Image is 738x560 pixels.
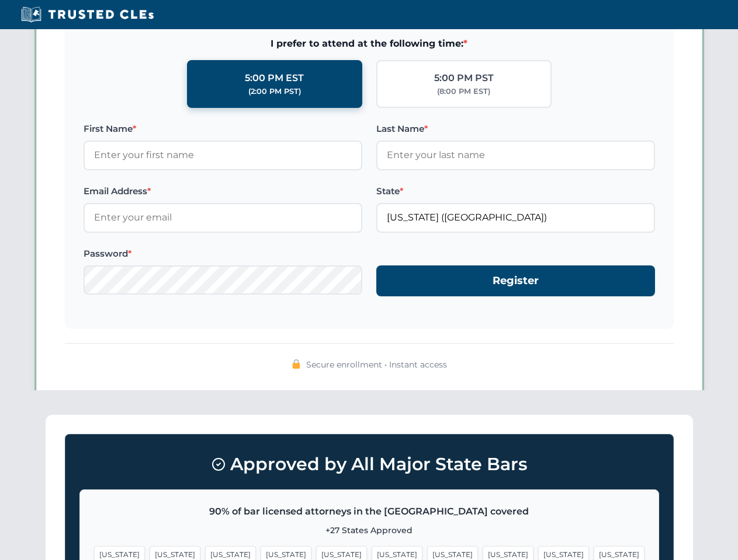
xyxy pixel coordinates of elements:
[248,86,301,97] div: (2:00 PM PST)
[84,122,362,136] label: First Name
[245,71,304,86] div: 5:00 PM EST
[84,203,362,232] input: Enter your email
[376,122,655,136] label: Last Name
[84,141,362,170] input: Enter your first name
[84,36,655,51] span: I prefer to attend at the following time:
[434,71,494,86] div: 5:00 PM PST
[376,184,655,198] label: State
[18,6,157,23] img: Trusted CLEs
[376,203,655,232] input: Florida (FL)
[292,359,301,369] img: 🔒
[376,141,655,170] input: Enter your last name
[84,184,362,198] label: Email Address
[94,524,645,537] p: +27 States Approved
[94,504,645,519] p: 90% of bar licensed attorneys in the [GEOGRAPHIC_DATA] covered
[79,449,659,480] h3: Approved by All Major State Bars
[437,86,490,97] div: (8:00 PM EST)
[376,265,655,296] button: Register
[306,358,447,371] span: Secure enrollment • Instant access
[84,247,362,261] label: Password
